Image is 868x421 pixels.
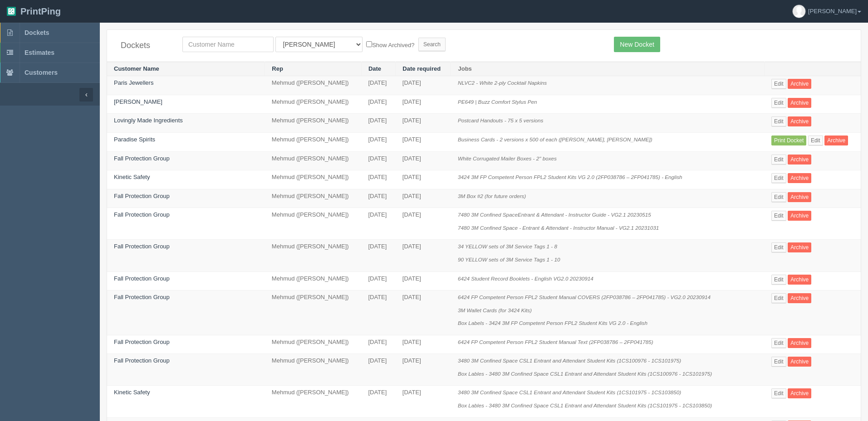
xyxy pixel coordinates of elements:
[458,136,652,142] i: Business Cards - 2 versions x 500 of each ([PERSON_NAME], [PERSON_NAME])
[458,307,532,313] i: 3M Wallet Cards (for 3424 Kits)
[366,41,372,47] input: Show Archived?
[771,79,786,89] a: Edit
[265,386,362,417] td: Mehmud ([PERSON_NAME])
[396,76,451,95] td: [DATE]
[114,65,159,72] a: Customer Name
[793,5,805,18] img: avatar_default-7531ab5dedf162e01f1e0bb0964e6a185e93c5c22dfe317fb01d7f8cd2b1632c.jpg
[114,211,170,218] a: Fall Protection Group
[458,339,653,345] i: 6424 FP Competent Person FPL2 Student Manual Text (2FP038786 – 2FP041785)
[396,189,451,208] td: [DATE]
[788,116,811,126] a: Archive
[788,192,811,202] a: Archive
[114,98,162,105] a: [PERSON_NAME]
[114,243,170,250] a: Fall Protection Group
[458,155,557,161] i: White Corrugated Mailer Boxes - 2" boxes
[788,173,811,183] a: Archive
[458,294,711,300] i: 6424 FP Competent Person FPL2 Student Manual COVERS (2FP038786 – 2FP041785) - VG2.0 20230914
[114,357,170,364] a: Fall Protection Group
[265,240,362,271] td: Mehmud ([PERSON_NAME])
[114,117,183,124] a: Lovingly Made Ingredients
[396,170,451,189] td: [DATE]
[396,114,451,133] td: [DATE]
[265,170,362,189] td: Mehmud ([PERSON_NAME])
[361,151,395,170] td: [DATE]
[771,192,786,202] a: Edit
[788,338,811,348] a: Archive
[788,357,811,367] a: Archive
[361,335,395,354] td: [DATE]
[396,335,451,354] td: [DATE]
[458,320,647,326] i: Box Labels - 3424 3M FP Competent Person FPL2 Student Kits VG 2.0 - English
[396,133,451,152] td: [DATE]
[458,243,557,249] i: 34 YELLOW sets of 3M Service Tags 1 - 8
[771,357,786,367] a: Edit
[771,155,786,165] a: Edit
[771,338,786,348] a: Edit
[788,211,811,221] a: Archive
[25,69,58,76] span: Customers
[361,189,395,208] td: [DATE]
[114,294,170,300] a: Fall Protection Group
[114,193,170,199] a: Fall Protection Group
[771,211,786,221] a: Edit
[25,29,49,36] span: Dockets
[361,271,395,290] td: [DATE]
[361,386,395,417] td: [DATE]
[418,38,446,51] input: Search
[396,208,451,240] td: [DATE]
[114,339,170,345] a: Fall Protection Group
[788,293,811,303] a: Archive
[771,173,786,183] a: Edit
[25,49,54,56] span: Estimates
[458,174,682,180] i: 3424 3M FP Competent Person FPL2 Student Kits VG 2.0 (2FP038786 – 2FP041785) - English
[361,290,395,335] td: [DATE]
[121,41,169,50] h4: Dockets
[366,39,414,50] label: Show Archived?
[458,225,659,231] i: 7480 3M Confined Space - Entrant & Attendant - Instructor Manual - VG2.1 20231031
[788,275,811,285] a: Archive
[396,386,451,417] td: [DATE]
[114,174,150,180] a: Kinetic Safety
[788,79,811,89] a: Archive
[265,354,362,386] td: Mehmud ([PERSON_NAME])
[361,354,395,386] td: [DATE]
[771,275,786,285] a: Edit
[114,79,153,86] a: Paris Jewellers
[361,208,395,240] td: [DATE]
[458,99,537,105] i: PE649 | Buzz Comfort Stylus Pen
[771,98,786,108] a: Edit
[614,37,660,52] a: New Docket
[771,116,786,126] a: Edit
[458,256,560,262] i: 90 YELLOW sets of 3M Service Tags 1 - 10
[265,151,362,170] td: Mehmud ([PERSON_NAME])
[361,76,395,95] td: [DATE]
[458,389,681,395] i: 3480 3M Confined Space CSL1 Entrant and Attendant Student Kits (1CS101975 - 1CS103850)
[458,80,547,86] i: NLVC2 - White 2-ply Cocktail Napkins
[451,62,765,76] th: Jobs
[396,354,451,386] td: [DATE]
[265,189,362,208] td: Mehmud ([PERSON_NAME])
[396,240,451,271] td: [DATE]
[771,388,786,398] a: Edit
[265,114,362,133] td: Mehmud ([PERSON_NAME])
[265,271,362,290] td: Mehmud ([PERSON_NAME])
[402,65,441,72] a: Date required
[361,133,395,152] td: [DATE]
[771,293,786,303] a: Edit
[114,275,170,282] a: Fall Protection Group
[771,242,786,252] a: Edit
[265,208,362,240] td: Mehmud ([PERSON_NAME])
[396,95,451,114] td: [DATE]
[265,335,362,354] td: Mehmud ([PERSON_NAME])
[788,155,811,165] a: Archive
[458,212,651,218] i: 7480 3M Confined SpaceEntrant & Attendant - Instructor Guide - VG2.1 20230515
[824,135,848,145] a: Archive
[396,290,451,335] td: [DATE]
[114,155,170,162] a: Fall Protection Group
[265,133,362,152] td: Mehmud ([PERSON_NAME])
[361,95,395,114] td: [DATE]
[458,358,681,363] i: 3480 3M Confined Space CSL1 Entrant and Attendant Student Kits (1CS100976 - 1CS101975)
[458,371,712,377] i: Box Lables - 3480 3M Confined Space CSL1 Entrant and Attendant Student Kits (1CS100976 - 1CS101975)
[361,170,395,189] td: [DATE]
[458,117,543,123] i: Postcard Handouts - 75 x 5 versions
